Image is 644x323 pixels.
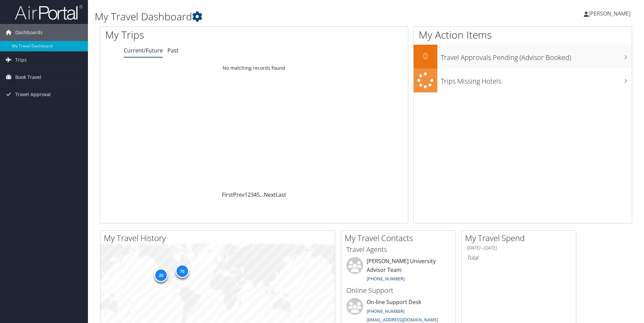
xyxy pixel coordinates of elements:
[104,232,335,244] h2: My Travel History
[367,317,438,323] a: [EMAIL_ADDRESS][DOMAIN_NAME]
[95,9,456,24] h1: My Travel Dashboard
[465,232,576,244] h2: My Travel Spend
[367,308,405,314] a: [PHONE_NUMBER]
[167,47,179,54] a: Past
[584,3,637,24] a: [PERSON_NAME]
[15,24,43,41] span: Dashboards
[245,191,248,198] a: 1
[346,286,451,295] h3: Online Support
[175,264,189,278] div: 70
[414,68,632,92] a: Trips Missing Hotels
[124,47,163,54] a: Current/Future
[367,276,405,282] a: [PHONE_NUMBER]
[233,191,245,198] a: Prev
[589,10,630,17] span: [PERSON_NAME]
[222,191,233,198] a: First
[15,86,51,103] span: Travel Approval
[260,191,264,198] span: …
[467,245,571,251] h6: [DATE] - [DATE]
[257,191,260,198] a: 5
[248,191,251,198] a: 2
[441,73,632,86] h3: Trips Missing Hotels
[264,191,276,198] a: Next
[441,49,632,62] h3: Travel Approvals Pending (Advisor Booked)
[276,191,286,198] a: Last
[346,245,451,254] h3: Travel Agents
[254,191,257,198] a: 4
[414,45,632,68] a: 0Travel Approvals Pending (Advisor Booked)
[343,257,454,285] li: [PERSON_NAME] University Advisor Team
[414,50,437,62] h2: 0
[251,191,254,198] a: 3
[105,28,275,42] h1: My Trips
[100,62,408,74] td: No matching records found
[467,254,571,261] h6: Total
[15,4,83,20] img: airportal-logo.png
[414,28,632,42] h1: My Action Items
[15,69,41,86] span: Book Travel
[345,232,456,244] h2: My Travel Contacts
[154,268,168,282] div: 20
[15,51,27,68] span: Trips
